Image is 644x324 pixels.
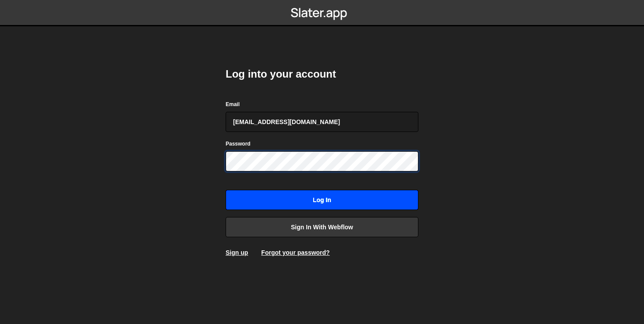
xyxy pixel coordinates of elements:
a: Forgot your password? [261,249,329,256]
h2: Log into your account [226,67,418,81]
input: Log in [226,190,418,210]
label: Password [226,139,251,148]
a: Sign up [226,249,248,256]
a: Sign in with Webflow [226,217,418,237]
label: Email [226,100,240,109]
